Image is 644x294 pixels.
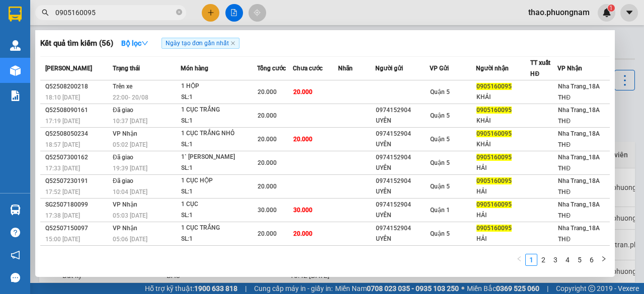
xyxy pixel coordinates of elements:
li: 1 [525,254,537,266]
span: 0905160095 [476,154,512,161]
a: 2 [538,254,549,265]
span: Tổng cước [257,65,286,72]
div: HẢI [476,210,530,221]
li: Next Page [598,254,610,266]
span: question-circle [11,228,20,237]
div: HẢI [476,234,530,244]
div: SL: 1 [181,116,257,127]
div: 1 CỤC [181,199,257,210]
div: 1` [PERSON_NAME] [181,152,257,163]
div: UYÊN [376,139,429,150]
img: warehouse-icon [10,205,21,215]
span: 10:04 [DATE] [113,188,147,195]
span: [PERSON_NAME] [45,65,92,72]
span: Trên xe [113,83,132,90]
span: Quận 5 [430,230,450,237]
span: 30.000 [293,207,312,214]
li: 3 [549,254,561,266]
span: Quận 5 [430,159,450,166]
span: 05:06 [DATE] [113,236,147,243]
span: Chưa cước [293,65,323,72]
span: 18:10 [DATE] [45,94,80,101]
span: down [141,40,148,47]
div: 0974152904 [376,105,429,116]
div: 0974152904 [376,152,429,163]
div: SL: 1 [181,210,257,221]
span: 17:19 [DATE] [45,118,80,125]
li: 5 [574,254,586,266]
li: 4 [561,254,574,266]
span: 20.000 [258,230,277,237]
span: 0905160095 [476,107,512,114]
span: 19:39 [DATE] [113,165,147,172]
span: message [11,273,20,282]
div: Q52507300162 [45,152,110,163]
div: SL: 1 [181,186,257,198]
span: 0905160095 [476,225,512,232]
a: 3 [550,254,561,265]
span: VP Nhận [557,65,582,72]
div: SL: 1 [181,139,257,150]
span: 0905160095 [476,177,512,184]
span: 20.000 [258,112,277,119]
div: Q52508090161 [45,105,110,116]
img: solution-icon [10,90,21,101]
span: 20.000 [293,88,312,95]
span: VP Nhận [113,201,137,208]
a: 6 [586,254,597,265]
li: 2 [537,254,549,266]
img: warehouse-icon [10,40,21,51]
span: Trạng thái [113,65,140,72]
span: 20.000 [258,183,277,190]
div: UYÊN [376,116,429,126]
a: 1 [526,254,537,265]
span: Quận 1 [430,207,450,214]
span: Món hàng [181,65,208,72]
span: 15:00 [DATE] [45,236,80,243]
span: 30.000 [258,207,277,214]
div: 1 CỤC [181,246,257,257]
li: Previous Page [513,254,525,266]
strong: Bộ lọc [121,39,148,47]
div: 0974152904 [376,223,429,234]
div: KHẢI [476,92,530,103]
span: close-circle [176,9,182,15]
div: SG2507180099 [45,200,110,210]
div: SL: 1 [181,163,257,174]
img: warehouse-icon [10,65,21,76]
span: Quận 5 [430,183,450,190]
span: VP Nhận [113,225,137,232]
span: Người gửi [375,65,403,72]
span: 0905160095 [476,201,512,208]
h3: Kết quả tìm kiếm ( 56 ) [40,38,113,49]
span: 0905160095 [476,83,512,90]
span: Quận 5 [430,112,450,119]
div: Q52508200218 [45,81,110,92]
div: SL: 1 [181,234,257,245]
span: 20.000 [293,136,312,143]
span: Nha Trang_18A THĐ [558,107,600,125]
span: Đã giao [113,154,133,161]
div: 1 HỘP [181,81,257,92]
span: Nha Trang_18A THĐ [558,154,600,172]
span: close [230,41,235,46]
div: 0974152904 [376,247,429,257]
span: Nhãn [338,65,353,72]
div: HẢI [476,186,530,197]
span: 17:33 [DATE] [45,165,80,172]
div: SG2506270043 [45,247,110,257]
span: 18:57 [DATE] [45,141,80,148]
span: 20.000 [258,88,277,95]
span: VP Nhận [113,130,137,137]
span: 20.000 [293,230,312,237]
img: logo-vxr [9,7,22,22]
span: notification [11,250,20,260]
div: UYÊN [376,163,429,173]
span: Đã giao [113,107,133,114]
span: 20.000 [258,159,277,166]
button: left [513,254,525,266]
div: KHẢI [476,139,530,150]
span: Đã giao [113,177,133,184]
div: Q52507230191 [45,176,110,186]
span: 17:38 [DATE] [45,212,80,219]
